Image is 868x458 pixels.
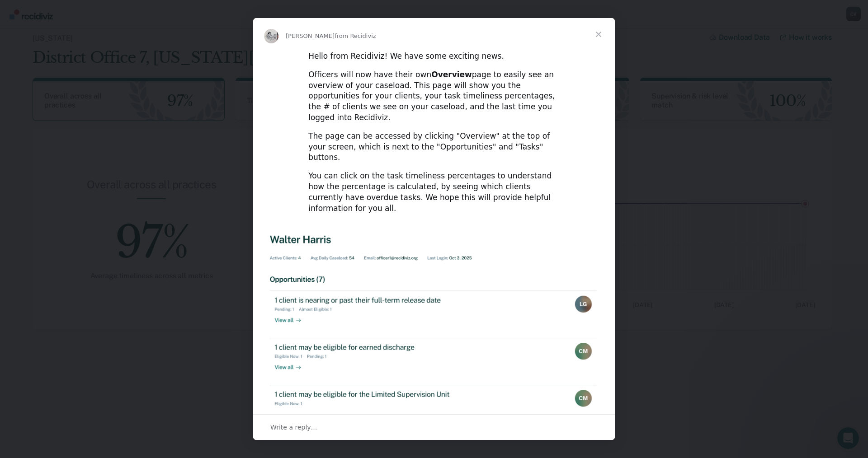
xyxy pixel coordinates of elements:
span: Write a reply… [270,421,317,433]
div: Hello from Recidiviz! We have some exciting news. [308,51,560,62]
span: Close [582,18,615,51]
span: [PERSON_NAME] [286,33,335,39]
b: Overview [431,70,472,79]
div: The page can be accessed by clicking "Overview" at the top of your screen, which is next to the "... [308,131,560,163]
div: Officers will now have their own page to easily see an overview of your caseload. This page will ... [308,70,560,123]
img: Profile image for Kim [264,29,278,43]
div: You can click on the task timeliness percentages to understand how the percentage is calculated, ... [308,171,560,214]
span: from Recidiviz [335,33,376,39]
div: Open conversation and reply [253,414,615,440]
